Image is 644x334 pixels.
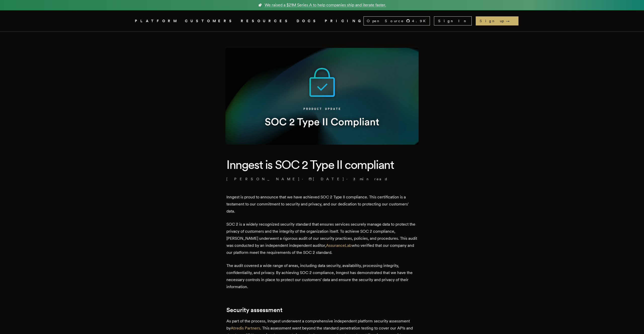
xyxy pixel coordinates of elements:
[241,18,291,24] button: RESOURCES
[226,307,418,314] h2: Security assessment
[506,18,514,23] span: →
[135,18,179,24] button: PLATFORM
[225,48,419,145] img: Featured image for Inngest is SOC 2 Type II compliant blog post
[297,18,319,24] a: DOCS
[226,262,418,290] p: The audit covered a wide range of areas, including data security, availability, processing integr...
[367,18,404,23] span: Open Source
[226,221,418,256] p: SOC 2 is a widely recognized security standard that ensures services securely manage data to prot...
[309,176,344,181] span: [DATE]
[226,157,418,172] h1: Inngest is SOC 2 Type II compliant
[231,326,260,330] a: Atredis Partners
[226,194,418,215] p: Inngest is proud to announce that we have achieved SOC 2 Type II compliance. This certification i...
[226,176,418,181] p: · ·
[476,16,518,25] a: Sign up
[265,2,386,8] span: We raised a $21M Series A to help companies ship and iterate faster.
[434,16,472,25] a: Sign In
[121,10,523,32] nav: Global
[326,243,352,248] a: AssuranceLab
[325,18,364,24] a: PRICING
[185,18,235,24] a: CUSTOMERS
[353,176,388,181] span: 3 min read
[412,18,429,23] span: 4.9 K
[226,176,300,181] a: [PERSON_NAME]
